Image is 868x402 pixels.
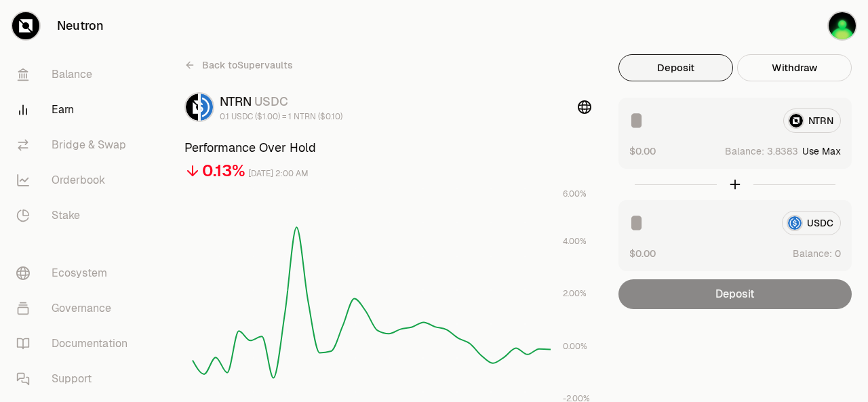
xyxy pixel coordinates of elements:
span: USDC [254,94,288,109]
img: Douglas Kamsou [829,12,856,39]
div: 0.13% [202,160,245,182]
a: Earn [5,92,146,127]
tspan: 4.00% [563,236,587,247]
button: Withdraw [737,54,852,81]
a: Stake [5,198,146,233]
tspan: 2.00% [563,288,587,299]
button: $0.00 [629,246,656,260]
button: Deposit [618,54,733,81]
button: $0.00 [629,144,656,158]
span: Balance: [793,247,832,260]
div: 0.1 USDC ($1.00) = 1 NTRN ($0.10) [220,111,342,122]
div: NTRN [220,92,342,111]
a: Balance [5,57,146,92]
a: Governance [5,291,146,326]
a: Ecosystem [5,256,146,291]
a: Support [5,361,146,397]
button: Use Max [802,144,841,158]
h3: Performance Over Hold [184,138,591,157]
img: NTRN Logo [186,94,198,121]
div: [DATE] 2:00 AM [248,166,309,182]
span: Balance: [725,144,764,158]
a: Orderbook [5,163,146,198]
span: Back to Supervaults [202,58,293,72]
a: Back toSupervaults [184,54,293,76]
a: Documentation [5,326,146,361]
tspan: 6.00% [563,188,587,199]
img: USDC Logo [201,94,213,121]
a: Bridge & Swap [5,127,146,163]
tspan: 0.00% [563,341,587,352]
